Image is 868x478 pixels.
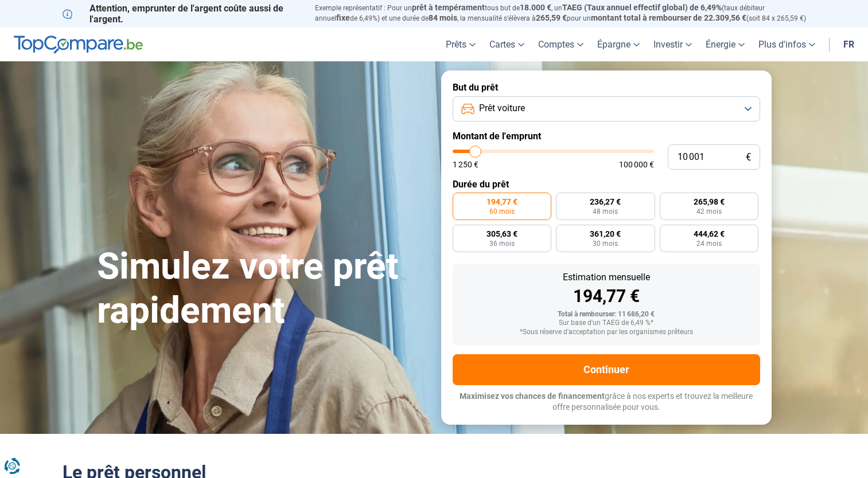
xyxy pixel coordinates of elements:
span: 48 mois [593,208,618,215]
button: Continuer [453,354,760,385]
p: grâce à nos experts et trouvez la meilleure offre personnalisée pour vous. [453,391,760,413]
span: 42 mois [696,208,722,215]
span: 100 000 € [619,160,654,169]
span: 444,62 € [694,230,725,238]
span: 236,27 € [590,198,621,206]
a: Plus d'infos [752,28,822,61]
span: 24 mois [696,240,722,247]
a: Investir [647,28,699,61]
span: fixe [336,13,350,22]
a: Cartes [482,28,531,61]
span: 1 250 € [453,160,478,169]
a: Épargne [590,28,647,61]
span: TAEG (Taux annuel effectif global) de 6,49% [562,3,722,12]
span: 84 mois [429,13,457,22]
label: But du prêt [453,82,760,93]
div: Sur base d'un TAEG de 6,49 %* [462,319,751,327]
a: fr [836,28,861,61]
h1: Simulez votre prêt rapidement [97,245,427,333]
a: Énergie [699,28,752,61]
span: 30 mois [593,240,618,247]
span: 361,20 € [590,230,621,238]
span: 305,63 € [486,230,517,238]
button: Prêt voiture [453,96,760,122]
div: 194,77 € [462,288,751,305]
span: 194,77 € [486,198,517,206]
div: *Sous réserve d'acceptation par les organismes prêteurs [462,328,751,336]
a: Prêts [439,28,482,61]
span: montant total à rembourser de 22.309,56 € [591,13,746,22]
span: 265,98 € [694,198,725,206]
a: Comptes [531,28,590,61]
p: Exemple représentatif : Pour un tous but de , un (taux débiteur annuel de 6,49%) et une durée de ... [315,3,806,23]
span: 60 mois [489,208,515,215]
span: prêt à tempérament [412,3,485,12]
span: Maximisez vos chances de financement [460,391,605,401]
label: Montant de l'emprunt [453,131,760,142]
span: Prêt voiture [479,102,525,115]
span: 18.000 € [520,3,551,12]
img: TopCompare [14,36,143,54]
span: 265,59 € [536,13,567,22]
span: 36 mois [489,240,515,247]
div: Estimation mensuelle [462,273,751,282]
p: Attention, emprunter de l'argent coûte aussi de l'argent. [63,3,301,25]
label: Durée du prêt [453,179,760,190]
span: € [746,152,751,162]
div: Total à rembourser: 11 686,20 € [462,311,751,319]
